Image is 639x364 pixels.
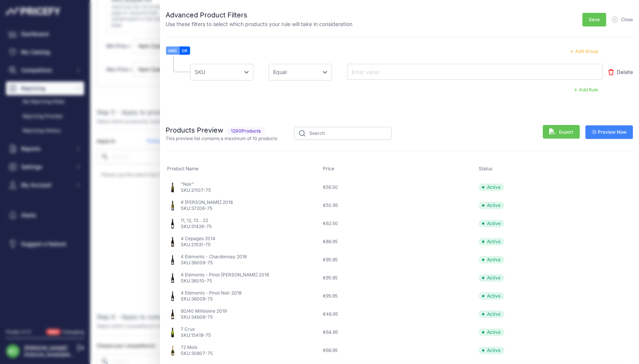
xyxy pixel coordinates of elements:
h2: Advanced Product Filters [166,10,353,20]
button: Save [582,13,606,26]
span: € [323,257,338,262]
span: € [323,293,338,299]
span: Price [323,166,334,171]
p: SKU: [181,205,233,211]
p: 72 Mois [181,344,213,350]
span: Active [479,292,504,300]
span: 62.50 [326,221,338,226]
span: 36009-75 [192,296,213,302]
span: Save [589,17,600,23]
p: # [PERSON_NAME] 2018 [181,199,233,205]
p: SKU: [181,242,216,248]
p: 4 Cépages 2014 [181,236,216,242]
input: Enter value [350,67,411,76]
p: 11, 12, 13… 22 [181,217,212,224]
span: 34608-75 [192,314,213,320]
button: Close [612,12,633,23]
button: Export [543,125,580,139]
span: 88.95 [326,239,338,244]
p: SKU: [181,278,269,284]
span: Active [479,347,504,354]
p: 4 Eléments - Pinot Noir 2018 [181,290,242,296]
p: SKU: [181,314,227,320]
span: Delete [617,68,633,76]
span: 1290 [231,128,242,134]
span: Active [479,238,504,245]
span: Active [479,256,504,264]
p: 4 Eléments - Pinot [PERSON_NAME] 2018 [181,272,269,278]
span: € [323,311,338,317]
span: € [323,275,338,281]
span: € [323,347,338,353]
p: 7 Crus [181,326,211,332]
span: Active [479,220,504,227]
span: € [323,239,338,244]
span: Active [479,329,504,336]
span: 36008-75 [192,260,213,265]
p: Use these filters to select which products your rule will take in consideration [166,20,353,28]
span: Preview Now [592,129,627,135]
input: Search [294,127,392,140]
button: Preview Now [585,125,633,139]
p: SKU: [181,332,211,338]
span: 30807-75 [192,350,213,356]
span: Close [621,17,633,23]
span: 68.95 [326,347,338,353]
span: 64.95 [326,329,338,335]
button: Delete [608,65,633,80]
span: Active [479,184,504,191]
span: 95.95 [326,275,338,281]
button: AND [166,46,180,55]
span: 95.95 [326,257,338,262]
span: Products [227,127,266,135]
span: 56.50 [326,184,338,190]
p: SKU: [181,260,247,266]
span: Active [479,274,504,282]
span: Export [549,128,573,136]
span: Product Name [167,166,199,171]
button: Add Rule [570,85,603,95]
span: 21107-75 [192,187,211,193]
p: This preview list contains a maximum of 10 products [166,136,278,142]
p: SKU: [181,187,211,193]
p: "Noir" [181,181,211,187]
p: SKU: [181,350,213,356]
p: 60/40 Millésime 2019 [181,308,227,314]
span: 48.95 [326,311,338,317]
span: € [323,221,338,226]
span: 21531-75 [192,242,211,247]
span: 31426-75 [192,224,212,229]
p: SKU: [181,224,212,230]
span: Active [479,310,504,318]
span: € [323,184,338,190]
span: € [323,329,338,335]
span: Status [479,166,493,171]
span: 50.95 [326,202,338,208]
h2: Products Preview [166,125,278,136]
span: € [323,202,338,208]
span: 36010-75 [192,278,212,284]
p: SKU: [181,296,242,302]
span: 95.95 [326,293,338,299]
span: Active [479,202,504,209]
button: Add Group [566,46,603,56]
p: 4 Eléments - Chardonnay 2018 [181,254,247,260]
span: 15418-75 [192,332,211,338]
span: 37206-75 [192,205,213,211]
button: OR [180,46,190,55]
